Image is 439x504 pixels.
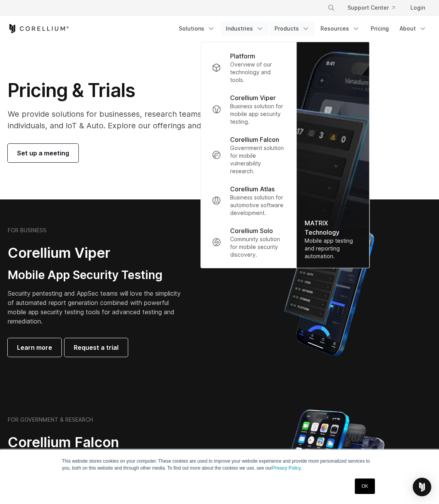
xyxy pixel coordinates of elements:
[205,89,292,130] a: Corellium Viper Business solution for mobile app security testing.
[8,108,285,131] p: We provide solutions for businesses, research teams, community individuals, and IoT & Auto. Explo...
[230,102,285,126] p: Business solution for mobile app security testing.
[8,79,285,102] h1: Pricing & Trials
[316,22,364,36] a: Resources
[8,24,69,33] a: Corellium Home
[205,130,292,180] a: Corellium Falcon Government solution for mobile vulnerability research.
[318,1,431,15] div: Navigation Menu
[324,1,338,15] button: Search
[366,22,393,36] a: Pricing
[230,51,255,61] p: Platform
[341,1,401,15] a: Support Center
[17,148,69,158] span: Set up a meeting
[64,338,128,357] a: Request a trial
[230,226,273,235] p: Corellium Solo
[305,218,362,237] div: MATRIX Technology
[17,343,52,352] span: Learn more
[230,144,285,175] p: Government solution for mobile vulnerability research.
[413,478,431,496] div: Open Intercom Messenger
[305,237,362,260] div: Mobile app testing and reporting automation.
[174,22,431,36] div: Navigation Menu
[221,22,268,36] a: Industries
[230,184,275,194] p: Corellium Atlas
[297,42,370,268] a: MATRIX Technology Mobile app testing and reporting automation.
[8,416,93,423] h6: FOR GOVERNMENT & RESEARCH
[205,221,292,263] a: Corellium Solo Community solution for mobile security discovery.
[74,343,119,352] span: Request a trial
[355,478,375,494] a: OK
[395,22,431,36] a: About
[230,93,276,102] p: Corellium Viper
[62,458,377,472] p: This website stores cookies on your computer. These cookies are used to improve your website expe...
[174,22,220,36] a: Solutions
[271,224,387,359] img: Corellium MATRIX automated report on iPhone showing app vulnerability test results across securit...
[8,289,183,326] p: Security pentesting and AppSec teams will love the simplicity of automated report generation comb...
[205,180,292,221] a: Corellium Atlas Business solution for automotive software development.
[230,135,279,144] p: Corellium Falcon
[297,42,370,268] img: Matrix_WebNav_1x
[230,61,285,84] p: Overview of our technology and tools.
[8,227,46,234] h6: FOR BUSINESS
[230,235,285,259] p: Community solution for mobile security discovery.
[272,465,302,471] a: Privacy Policy.
[8,144,78,162] a: Set up a meeting
[230,194,285,217] p: Business solution for automotive software development.
[8,338,61,357] a: Learn more
[8,244,183,262] h2: Corellium Viper
[404,1,431,15] a: Login
[270,22,314,36] a: Products
[205,47,292,89] a: Platform Overview of our technology and tools.
[8,434,201,451] h2: Corellium Falcon
[8,268,183,283] h3: Mobile App Security Testing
